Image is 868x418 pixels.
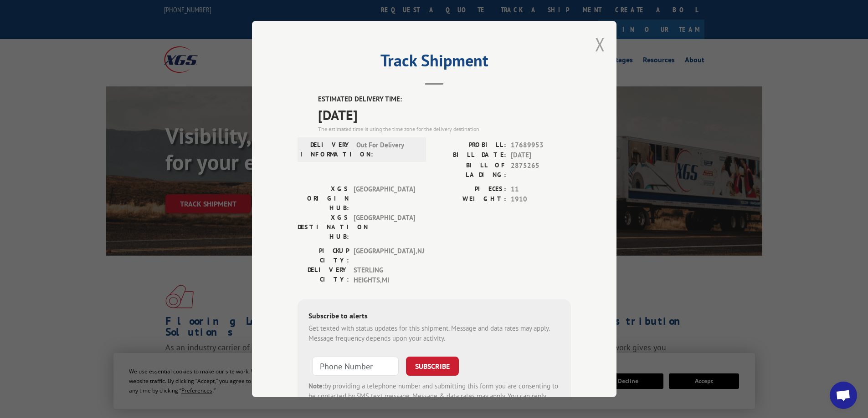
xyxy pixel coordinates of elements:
[406,357,459,376] button: SUBSCRIBE
[434,194,506,205] label: WEIGHT:
[354,213,415,242] span: [GEOGRAPHIC_DATA]
[434,161,506,180] label: BILL OF LADING:
[511,184,571,195] span: 11
[318,94,571,105] label: ESTIMATED DELIVERY TIME:
[434,150,506,161] label: BILL DATE:
[318,105,571,125] span: [DATE]
[434,184,506,195] label: PIECES:
[511,161,571,180] span: 2875265
[308,310,560,323] div: Subscribe to alerts
[434,140,506,151] label: PROBILL:
[308,381,560,412] div: by providing a telephone number and submitting this form you are consenting to be contacted by SM...
[300,140,352,159] label: DELIVERY INFORMATION:
[318,125,571,133] div: The estimated time is using the time zone for the delivery destination.
[354,265,415,286] span: STERLING HEIGHTS , MI
[830,382,857,409] div: Open chat
[308,382,324,390] strong: Note:
[312,357,399,376] input: Phone Number
[298,213,349,242] label: XGS DESTINATION HUB:
[595,32,605,56] button: Close modal
[511,194,571,205] span: 1910
[511,150,571,161] span: [DATE]
[354,184,415,213] span: [GEOGRAPHIC_DATA]
[308,323,560,344] div: Get texted with status updates for this shipment. Message and data rates may apply. Message frequ...
[298,54,571,71] h2: Track Shipment
[298,184,349,213] label: XGS ORIGIN HUB:
[356,140,418,159] span: Out For Delivery
[511,140,571,151] span: 17689953
[298,265,349,286] label: DELIVERY CITY:
[354,246,415,265] span: [GEOGRAPHIC_DATA] , NJ
[298,246,349,265] label: PICKUP CITY:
